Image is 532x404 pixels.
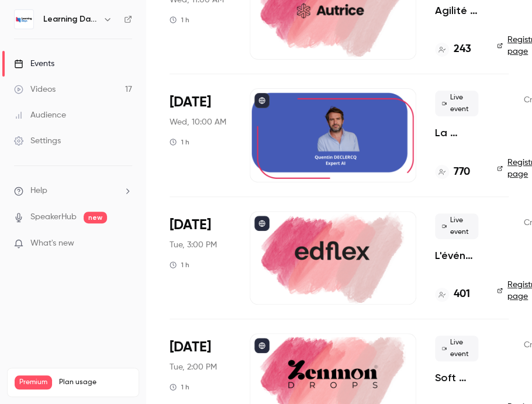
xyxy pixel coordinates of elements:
span: Tue, 3:00 PM [170,239,217,251]
h6: Learning Days [43,13,98,25]
span: Live event [435,91,478,116]
li: help-dropdown-opener [14,185,132,197]
h4: 243 [454,42,471,57]
a: 401 [435,286,470,302]
span: Plan usage [59,378,132,387]
a: 243 [435,42,471,57]
h4: 401 [454,286,470,302]
span: Premium [15,375,52,389]
div: 1 h [170,137,189,147]
span: [DATE] [170,93,211,112]
div: Settings [14,135,61,147]
a: Agilité et pédagogie : Les promesses de l'IA au service de l'expérience apprenante sont-elles ten... [435,4,478,18]
a: Soft Skills & QVT : L'Art de transformer les compétences humaines en levier de bien-être et perfo... [435,371,478,385]
span: What's new [30,237,74,250]
span: [DATE] [170,216,211,234]
div: 1 h [170,382,189,392]
div: Audience [14,109,66,121]
img: Learning Days [15,10,33,29]
div: 1 h [170,15,189,25]
span: Help [30,185,47,197]
div: Events [14,58,54,70]
div: Oct 7 Tue, 3:00 PM (Europe/Paris) [170,211,231,305]
span: Tue, 2:00 PM [170,361,217,373]
iframe: Noticeable Trigger [118,239,132,249]
a: SpeakerHub [30,211,77,223]
span: Live event [435,213,478,239]
div: 1 h [170,260,189,270]
div: Videos [14,84,56,95]
span: new [84,212,107,223]
a: L'événementialisation au service de la formation : engagez vos apprenants tout au long de l’année [435,248,478,263]
a: La créativité de l'IA au service de l'expérience apprenante. [435,126,478,140]
span: Wed, 10:00 AM [170,116,226,128]
a: 770 [435,164,470,180]
div: Oct 8 Wed, 10:00 AM (Europe/Paris) [170,88,231,182]
span: [DATE] [170,338,211,357]
h4: 770 [454,164,470,180]
span: Live event [435,336,478,361]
